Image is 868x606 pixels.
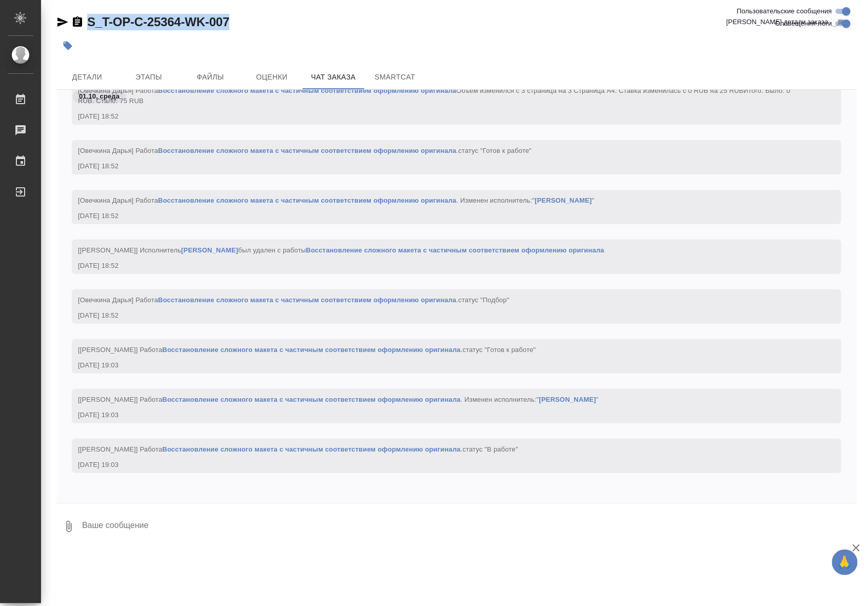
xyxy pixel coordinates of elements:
[162,445,461,453] a: Восстановление сложного макета с частичным соответствием оформлению оригинала
[56,34,79,57] button: Добавить тэг
[79,91,120,102] p: 01.10, среда
[463,346,536,354] span: статус "Готов к работе"
[535,197,592,204] a: [PERSON_NAME]
[78,197,595,204] span: [Овечкина Дарья] Работа . Изменен исполнитель:
[78,161,805,171] div: [DATE] 18:52
[162,396,461,403] a: Восстановление сложного макета с частичным соответствием оформлению оригинала
[78,310,805,321] div: [DATE] 18:52
[370,71,420,84] span: SmartCat
[158,296,457,304] a: Восстановление сложного макета с частичным соответствием оформлению оригинала
[158,147,457,154] a: Восстановление сложного макета с частичным соответствием оформлению оригинала
[78,261,805,271] div: [DATE] 18:52
[463,445,518,453] span: статус "В работе"
[181,246,238,254] a: [PERSON_NAME]
[87,15,229,29] a: S_T-OP-C-25364-WK-007
[78,147,531,154] span: [Овечкина Дарья] Работа .
[63,71,112,84] span: Детали
[309,71,358,84] span: Чат заказа
[539,396,596,403] a: [PERSON_NAME]
[78,360,805,370] div: [DATE] 19:03
[78,246,604,254] span: [[PERSON_NAME]] Исполнитель был удален с работы
[56,16,69,28] button: Скопировать ссылку для ЯМессенджера
[158,197,457,204] a: Восстановление сложного макета с частичным соответствием оформлению оригинала
[78,211,805,221] div: [DATE] 18:52
[836,552,854,573] span: 🙏
[124,71,173,84] span: Этапы
[71,16,84,28] button: Скопировать ссылку
[78,296,509,304] span: [Овечкина Дарья] Работа .
[775,18,832,29] span: Оповещения-логи
[726,17,828,27] span: [PERSON_NAME] детали заказа
[459,296,509,304] span: статус "Подбор"
[78,396,599,403] span: [[PERSON_NAME]] Работа . Изменен исполнитель:
[162,346,461,354] a: Восстановление сложного макета с частичным соответствием оформлению оригинала
[532,197,595,204] span: " "
[459,147,532,154] span: статус "Готов к работе"
[247,71,297,84] span: Оценки
[78,445,518,453] span: [[PERSON_NAME]] Работа .
[78,111,805,122] div: [DATE] 18:52
[78,460,805,470] div: [DATE] 19:03
[78,410,805,420] div: [DATE] 19:03
[737,6,832,16] span: Пользовательские сообщения
[306,246,605,254] a: Восстановление сложного макета с частичным соответствием оформлению оригинала
[832,550,858,575] button: 🙏
[186,71,235,84] span: Файлы
[78,346,536,354] span: [[PERSON_NAME]] Работа .
[537,396,599,403] span: " "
